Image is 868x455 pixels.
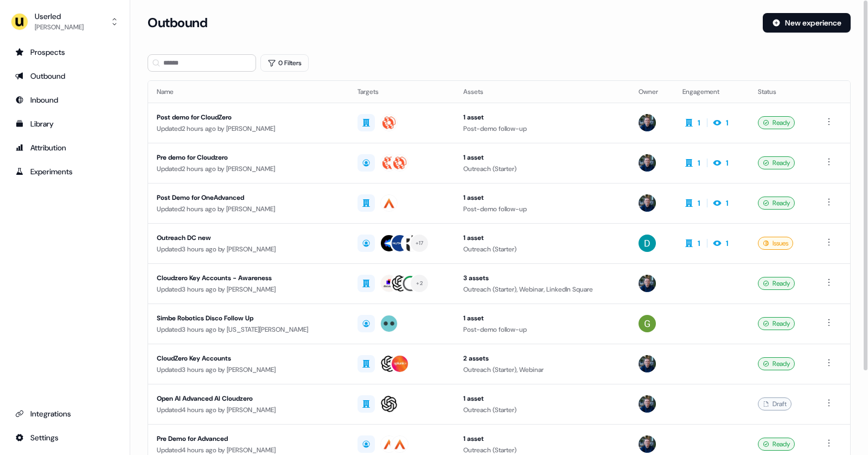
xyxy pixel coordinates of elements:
[157,353,340,364] div: CloudZero Key Accounts
[639,275,656,292] img: James
[157,163,340,174] div: Updated 2 hours ago by [PERSON_NAME]
[463,232,621,243] div: 1 asset
[463,284,621,295] div: Outreach (Starter), Webinar, LinkedIn Square
[639,355,656,372] img: James
[9,9,121,35] button: Userled[PERSON_NAME]
[463,123,621,134] div: Post-demo follow-up
[35,22,84,33] div: [PERSON_NAME]
[639,395,656,413] img: James
[463,163,621,174] div: Outreach (Starter)
[15,71,114,81] div: Outbound
[157,273,340,283] div: Cloudzero Key Accounts - Awareness
[148,81,349,103] th: Name
[349,81,455,103] th: Targets
[15,47,114,58] div: Prospects
[758,438,795,451] div: Ready
[726,238,729,249] div: 1
[260,54,309,72] button: 0 Filters
[639,114,656,131] img: James
[9,91,121,109] a: Go to Inbound
[157,244,340,255] div: Updated 3 hours ago by [PERSON_NAME]
[9,115,121,132] a: Go to templates
[726,157,729,168] div: 1
[9,43,121,61] a: Go to prospects
[463,324,621,335] div: Post-demo follow-up
[698,157,700,168] div: 1
[463,393,621,404] div: 1 asset
[157,284,340,295] div: Updated 3 hours ago by [PERSON_NAME]
[758,156,795,169] div: Ready
[674,81,749,103] th: Engagement
[758,116,795,129] div: Ready
[463,364,621,375] div: Outreach (Starter), Webinar
[639,194,656,212] img: James
[758,317,795,330] div: Ready
[15,166,114,177] div: Experiments
[726,198,729,208] div: 1
[463,273,621,283] div: 3 assets
[157,393,340,404] div: Open AI Advanced AI Cloudzero
[630,81,674,103] th: Owner
[749,81,814,103] th: Status
[35,11,84,22] div: Userled
[455,81,630,103] th: Assets
[698,198,700,208] div: 1
[463,152,621,163] div: 1 asset
[463,204,621,214] div: Post-demo follow-up
[463,112,621,123] div: 1 asset
[157,152,340,163] div: Pre demo for Cloudzero
[758,197,795,210] div: Ready
[763,13,851,33] button: New experience
[15,118,114,129] div: Library
[463,433,621,444] div: 1 asset
[15,432,114,443] div: Settings
[416,279,423,288] div: + 2
[9,429,121,446] a: Go to integrations
[463,405,621,415] div: Outreach (Starter)
[9,405,121,422] a: Go to integrations
[463,313,621,324] div: 1 asset
[698,238,700,249] div: 1
[157,232,340,243] div: Outreach DC new
[758,357,795,370] div: Ready
[157,123,340,134] div: Updated 2 hours ago by [PERSON_NAME]
[463,353,621,364] div: 2 assets
[157,405,340,415] div: Updated 4 hours ago by [PERSON_NAME]
[639,154,656,172] img: James
[639,235,656,252] img: David
[9,67,121,85] a: Go to outbound experience
[9,163,121,180] a: Go to experiments
[758,237,793,250] div: Issues
[157,433,340,444] div: Pre Demo for Advanced
[15,94,114,105] div: Inbound
[157,364,340,375] div: Updated 3 hours ago by [PERSON_NAME]
[157,112,340,123] div: Post demo for CloudZero
[157,192,340,203] div: Post Demo for OneAdvanced
[639,315,656,332] img: Georgia
[698,117,700,128] div: 1
[148,15,207,31] h3: Outbound
[9,139,121,156] a: Go to attribution
[157,204,340,214] div: Updated 2 hours ago by [PERSON_NAME]
[726,117,729,128] div: 1
[15,408,114,419] div: Integrations
[639,435,656,453] img: James
[463,192,621,203] div: 1 asset
[758,277,795,290] div: Ready
[157,313,340,324] div: Simbe Robotics Disco Follow Up
[758,397,792,410] div: Draft
[15,142,114,153] div: Attribution
[157,324,340,335] div: Updated 3 hours ago by [US_STATE][PERSON_NAME]
[463,244,621,255] div: Outreach (Starter)
[416,238,424,248] div: + 17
